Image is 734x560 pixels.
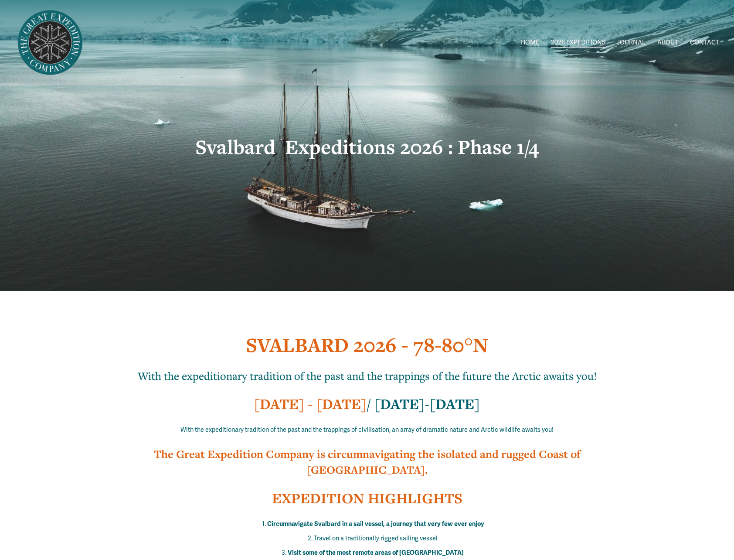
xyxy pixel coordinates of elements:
span: 2026 EXPEDITIONS [551,37,605,48]
strong: The Great Expedition Company is circumnavigating the isolated and rugged Coast of [GEOGRAPHIC_DATA]. [154,447,583,477]
span: With the expeditionary tradition of the past and the trappings of the future the Arctic awaits you! [138,369,597,383]
strong: Visit some of the most remote areas of [GEOGRAPHIC_DATA] [288,549,464,557]
strong: SVALBARD 2026 - 78-80°N [246,331,488,358]
a: HOME [521,36,539,49]
strong: / [DATE]-[DATE] [367,394,480,413]
a: JOURNAL [617,36,646,49]
a: folder dropdown [551,36,605,49]
strong: Circumnavigate Svalbard in a sail vessel, a journey that very few ever enjoy [267,520,484,528]
strong: Svalbard Expeditions 2026 : Phase 1/4 [195,133,539,160]
strong: EXPEDITION HIGHLIGHTS [272,488,462,508]
img: Arctic Expeditions [15,7,85,78]
a: ABOUT [657,36,678,49]
a: CONTACT [690,36,719,49]
p: Travel on a traditionally rigged sailing vessel [116,533,636,544]
span: With the expeditionary tradition of the past and the trappings of civilisation, an array of drama... [180,426,554,434]
strong: [DATE] - [DATE] [254,394,367,413]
